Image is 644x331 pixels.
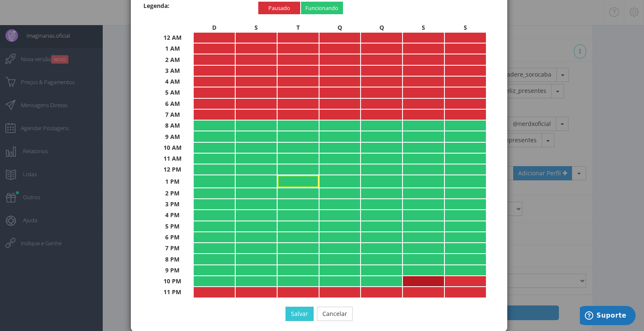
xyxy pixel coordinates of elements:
[152,232,193,242] th: 6 PM
[319,23,361,32] th: Q
[143,2,168,10] span: Legenda
[152,121,193,131] th: 8 AM
[152,33,193,43] th: 12 AM
[152,110,193,120] th: 7 AM
[152,131,193,141] th: 9 AM
[152,254,193,264] th: 8 PM
[152,265,193,275] th: 9 PM
[152,221,193,231] th: 5 PM
[152,210,193,220] th: 4 PM
[152,99,193,109] th: 6 AM
[152,276,193,286] th: 10 PM
[152,77,193,87] th: 4 AM
[194,23,235,32] th: D
[152,154,193,164] th: 11 AM
[445,23,486,32] th: S
[278,23,319,32] th: T
[152,164,193,174] th: 12 PM
[143,2,169,10] b: :
[236,23,277,32] th: S
[403,23,444,32] th: S
[580,306,636,327] iframe: Abre um widget para que você possa encontrar mais informações
[152,287,193,297] th: 11 PM
[152,188,193,198] th: 2 PM
[361,23,402,32] th: Q
[152,243,193,253] th: 7 PM
[301,2,343,14] div: Funcionando
[152,199,193,209] th: 3 PM
[152,44,193,54] th: 1 AM
[317,307,353,321] button: Cancelar
[152,66,193,76] th: 3 AM
[152,175,193,187] th: 1 PM
[152,143,193,153] th: 10 AM
[152,87,193,98] th: 5 AM
[258,2,300,14] div: Pausado
[286,307,314,321] button: Salvar
[152,54,193,64] th: 2 AM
